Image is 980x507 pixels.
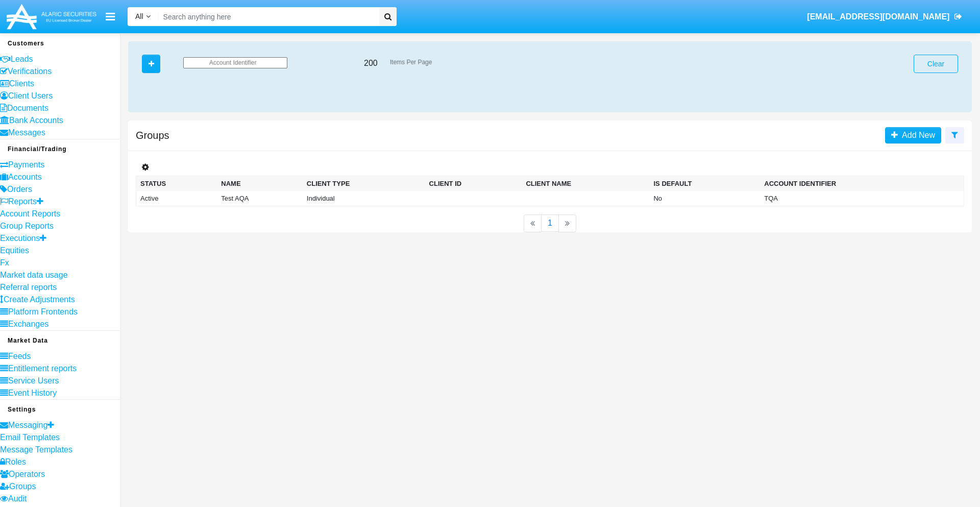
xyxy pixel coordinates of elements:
[898,131,935,139] span: Add New
[8,389,57,397] span: Event History
[8,160,44,169] span: Payments
[522,176,649,191] th: Client Name
[390,58,432,65] span: Items Per Page
[914,55,958,73] button: Clear
[8,67,52,76] span: Verifications
[8,320,48,328] span: Exchanges
[5,457,26,466] span: Roles
[649,191,760,206] td: No
[7,185,32,194] span: Orders
[8,364,77,373] span: Entitlement reports
[5,2,98,32] img: Logo image
[541,214,559,232] a: 1
[9,79,34,88] span: Clients
[364,59,378,67] span: 200
[158,7,376,26] input: Search
[303,191,425,206] td: Individual
[8,307,78,316] span: Platform Frontends
[8,494,27,503] span: Audit
[217,176,302,191] th: Name
[802,3,967,31] a: [EMAIL_ADDRESS][DOMAIN_NAME]
[4,295,75,304] span: Create Adjustments
[136,191,217,206] td: Active
[807,12,949,21] span: [EMAIL_ADDRESS][DOMAIN_NAME]
[9,482,36,491] span: Groups
[128,214,972,232] nav: paginator
[8,352,31,360] span: Feeds
[760,176,951,191] th: Account Identifier
[135,12,143,20] span: All
[8,128,45,137] span: Messages
[8,173,42,181] span: Accounts
[7,104,48,112] span: Documents
[8,91,53,100] span: Client Users
[8,376,59,385] span: Service Users
[760,191,951,206] td: TQA
[9,116,63,125] span: Bank Accounts
[303,176,425,191] th: Client Type
[425,176,522,191] th: Client ID
[136,131,169,139] h5: Groups
[885,127,941,143] a: Add New
[128,11,158,22] a: All
[649,176,760,191] th: Is Default
[11,55,33,63] span: Leads
[9,470,45,478] span: Operators
[209,59,257,66] span: Account Identifier
[8,421,47,429] span: Messaging
[136,176,217,191] th: Status
[217,191,302,206] td: Test AQA
[8,197,37,206] span: Reports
